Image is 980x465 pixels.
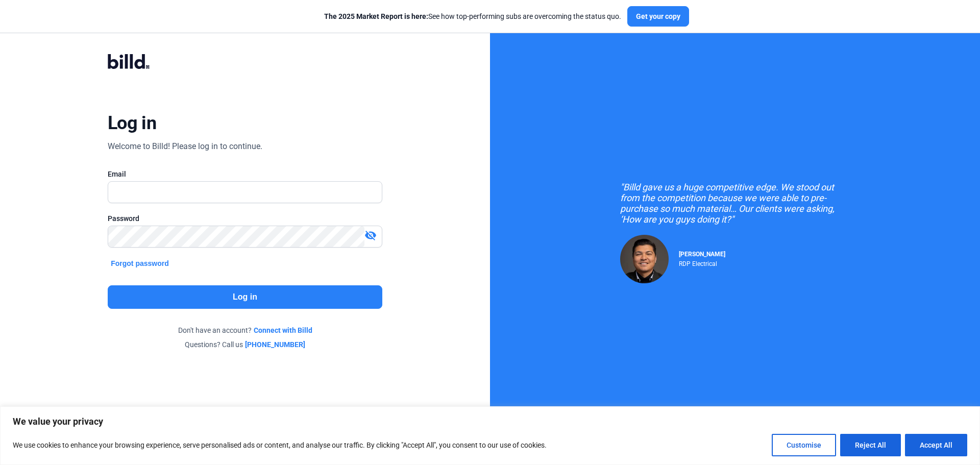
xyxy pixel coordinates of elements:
button: Customise [772,434,836,456]
div: Welcome to Billd! Please log in to continue. [108,140,262,153]
div: "Billd gave us a huge competitive edge. We stood out from the competition because we were able to... [620,182,850,225]
div: Don't have an account? [108,325,382,335]
div: See how top-performing subs are overcoming the status quo. [324,11,621,21]
button: Accept All [905,434,967,456]
button: Log in [108,285,382,309]
div: RDP Electrical [679,258,725,267]
div: Log in [108,112,156,134]
span: The 2025 Market Report is here: [324,12,428,20]
button: Get your copy [627,6,689,27]
button: Reject All [840,434,901,456]
div: Password [108,213,382,224]
div: Questions? Call us [108,339,382,350]
p: We use cookies to enhance your browsing experience, serve personalised ads or content, and analys... [13,439,547,451]
a: Connect with Billd [254,325,312,335]
mat-icon: visibility_off [364,229,377,241]
span: [PERSON_NAME] [679,251,725,258]
p: We value your privacy [13,415,967,428]
button: Forgot password [108,258,172,269]
a: [PHONE_NUMBER] [245,339,305,350]
div: Email [108,169,382,179]
img: Raul Pacheco [620,235,669,283]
